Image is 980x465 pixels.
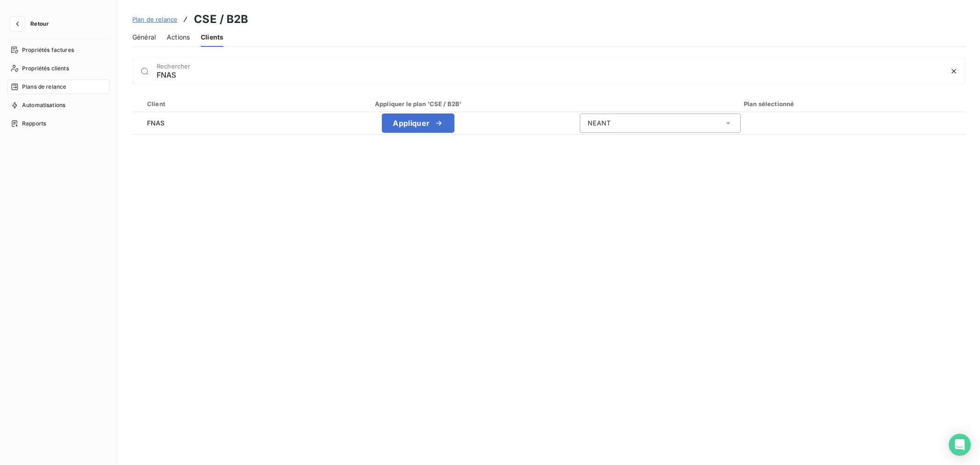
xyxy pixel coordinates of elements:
span: Rapports [22,119,46,128]
span: Plans de relance [22,83,66,91]
a: Rapports [7,116,110,131]
span: Clients [201,33,223,42]
a: Plans de relance [7,79,110,94]
span: Retour [30,21,49,27]
span: Actions [167,33,190,42]
button: Appliquer [382,113,454,133]
input: placeholder [157,70,943,79]
div: Appliquer le plan 'CSE / B2B' [273,99,565,108]
span: Automatisations [22,101,65,109]
button: Retour [7,17,56,31]
span: Général [132,33,156,42]
a: Automatisations [7,98,110,113]
a: Propriétés factures [7,43,110,57]
h3: CSE / B2B [194,11,248,28]
div: Client [142,99,256,108]
div: NEANT [588,119,611,128]
div: Plan sélectionné [582,99,958,108]
span: FNAS [140,118,256,128]
a: Plan de relance [132,15,177,24]
div: Open Intercom Messenger [949,434,971,456]
span: Plan de relance [132,16,177,23]
span: Propriétés clients [22,64,69,73]
span: Propriétés factures [22,46,74,54]
a: Propriétés clients [7,61,110,76]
